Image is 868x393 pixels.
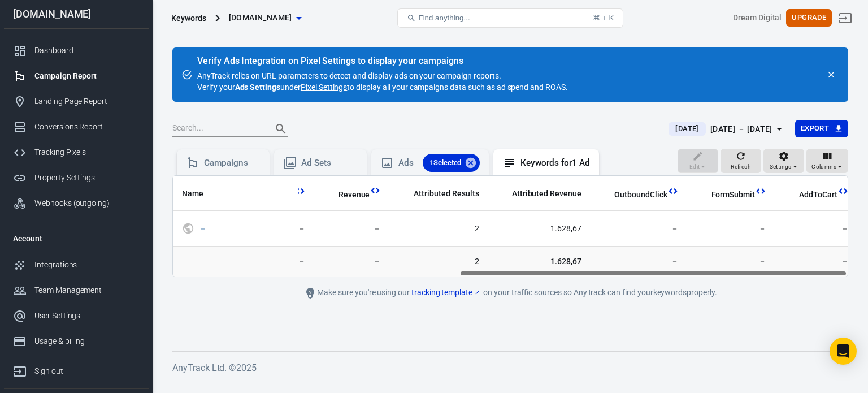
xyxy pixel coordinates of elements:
li: Account [4,225,149,252]
button: Refresh [721,149,761,174]
div: Webhooks (outgoing) [34,197,140,209]
div: Integrations [34,259,140,271]
a: Usage & billing [4,329,149,354]
div: Verify Ads Integration on Pixel Settings to display your campaigns [197,55,568,67]
div: Account id: 3Y0cixK8 [733,12,782,24]
div: Tracking Pixels [34,146,140,158]
div: Dashboard [34,45,140,57]
div: Usage & billing [34,335,140,347]
button: Upgrade [786,9,832,27]
div: Campaign Report [34,70,140,82]
button: [DOMAIN_NAME] [224,7,306,28]
a: Integrations [4,252,149,278]
div: [DATE] － [DATE] [710,122,772,136]
a: User Settings [4,303,149,329]
button: Find anything...⌘ + K [397,8,623,28]
div: Keywords [171,12,206,24]
a: Sign out [832,5,859,32]
button: [DATE][DATE] － [DATE] [659,120,795,139]
span: [DATE] [671,123,703,135]
button: Columns [806,149,848,174]
span: bdcnews.site [229,11,292,25]
div: Keywords for 1 Ad [520,157,589,169]
a: Conversions Report [4,114,149,140]
a: Tracking Pixels [4,140,149,165]
span: Find anything... [418,14,470,22]
div: User Settings [34,310,140,322]
a: Dashboard [4,38,149,63]
span: Refresh [731,162,751,172]
a: Campaign Report [4,63,149,89]
div: ⌘ + K [593,14,614,22]
span: Settings [770,162,792,172]
button: close [823,67,839,83]
a: Pixel Settings [301,81,347,93]
div: [DOMAIN_NAME] [4,9,149,19]
a: tracking template [411,287,481,299]
span: 1 Selected [423,157,468,169]
a: Landing Page Report [4,89,149,114]
div: AnyTrack relies on URL parameters to detect and display ads on your campaign reports. Verify your... [197,57,568,93]
button: Search [267,115,294,142]
strong: Ads Settings [235,83,281,92]
a: Property Settings [4,165,149,191]
a: Team Management [4,278,149,303]
div: Campaigns [204,157,261,169]
button: Export [795,120,848,137]
div: Landing Page Report [34,96,140,107]
button: Settings [763,149,804,174]
a: Webhooks (outgoing) [4,191,149,216]
div: Team Management [34,284,140,296]
div: Sign out [34,365,140,377]
span: Columns [811,162,836,172]
div: Make sure you're using our on your traffic sources so AnyTrack can find your keywords properly. [256,286,765,300]
input: Search... [172,122,263,136]
div: Ads [398,154,480,172]
div: Open Intercom Messenger [830,338,857,365]
div: 1Selected [423,154,480,172]
h6: AnyTrack Ltd. © 2025 [172,361,848,375]
div: Conversions Report [34,121,140,133]
div: Ad Sets [301,157,358,169]
a: Sign out [4,354,149,384]
div: Property Settings [34,172,140,184]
